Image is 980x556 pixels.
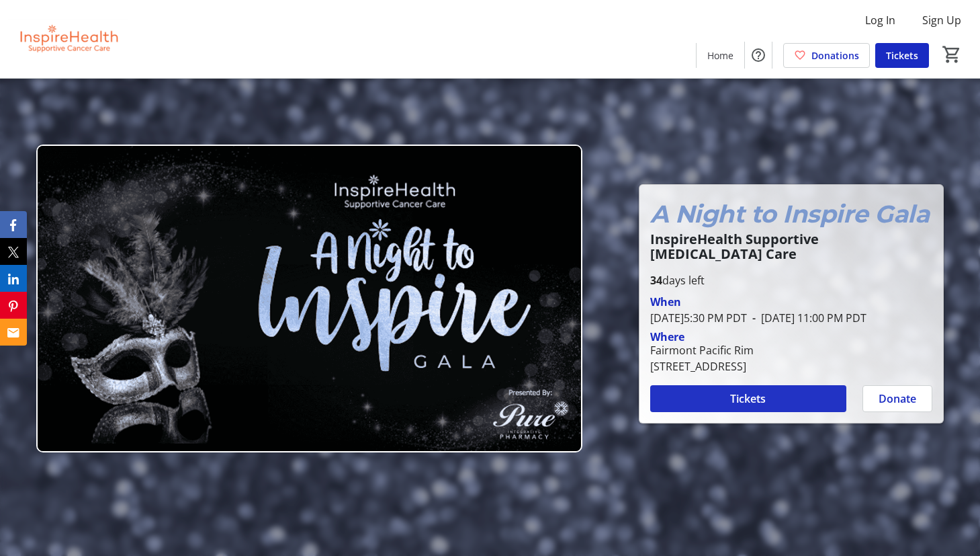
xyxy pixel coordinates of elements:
button: Help [745,42,772,69]
button: Cart [940,42,964,67]
span: Tickets [730,391,766,407]
a: Tickets [875,43,929,68]
span: Tickets [886,48,918,63]
span: Log In [865,12,895,28]
span: Sign Up [922,12,961,28]
div: Where [650,331,684,342]
img: Campaign CTA Media Photo [36,145,582,452]
img: InspireHealth Supportive Cancer Care's Logo [8,5,128,73]
span: 34 [650,273,662,288]
button: Tickets [650,385,846,412]
em: A Night to Inspire Gala [650,199,930,229]
button: Sign Up [911,9,972,31]
span: Donate [879,391,916,407]
button: Donate [862,385,932,412]
div: [STREET_ADDRESS] [650,358,754,374]
div: Fairmont Pacific Rim [650,342,754,358]
span: [DATE] 5:30 PM PDT [650,311,747,325]
a: Home [697,43,744,68]
span: - [747,311,761,325]
div: When [650,294,681,310]
p: InspireHealth Supportive [MEDICAL_DATA] Care [650,232,932,262]
span: Donations [811,48,859,63]
button: Log In [854,9,906,31]
span: Home [707,48,733,63]
span: [DATE] 11:00 PM PDT [747,311,866,325]
p: days left [650,272,932,288]
a: Donations [783,43,870,68]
